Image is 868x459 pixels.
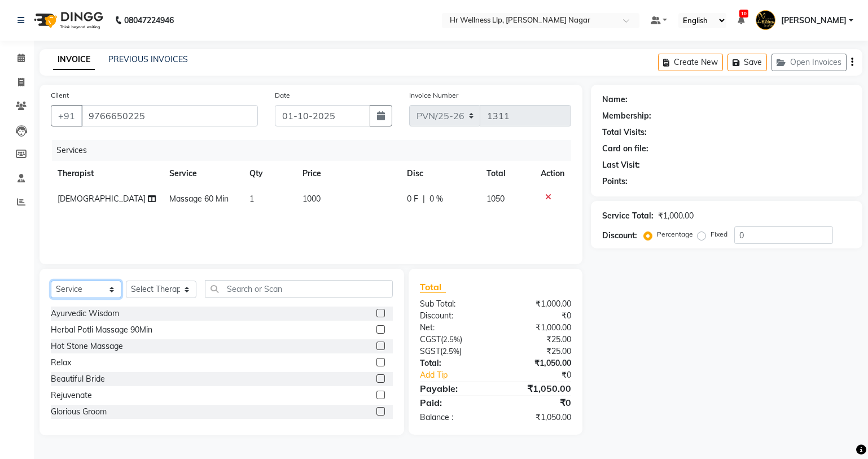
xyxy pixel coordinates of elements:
div: Glorious Groom [51,406,107,418]
div: ₹0 [510,369,580,381]
div: Ayurvedic Wisdom [51,308,119,320]
div: Membership: [602,110,651,122]
div: ₹0 [496,396,580,409]
div: Net: [411,322,496,334]
span: Total [420,281,446,293]
label: Percentage [657,229,693,239]
div: ₹1,000.00 [658,210,694,222]
div: ( ) [411,346,496,357]
label: Date [275,90,290,100]
div: Total: [411,357,496,369]
span: SGST [420,346,440,356]
div: Name: [602,94,628,106]
th: Price [296,161,400,186]
div: ₹25.00 [496,346,580,357]
div: ₹1,050.00 [496,382,580,395]
div: Balance : [411,412,496,423]
a: Add Tip [411,369,510,381]
span: 1 [249,194,254,204]
div: Relax [51,357,71,369]
span: 2.5% [442,347,459,356]
a: 10 [738,15,744,25]
span: 2.5% [443,335,460,344]
div: Service Total: [602,210,654,222]
th: Qty [243,161,296,186]
img: Monali [756,10,775,30]
button: Open Invoices [771,54,847,71]
th: Therapist [51,161,163,186]
div: ₹1,050.00 [496,412,580,423]
span: [PERSON_NAME] [781,15,847,27]
div: Card on file: [602,143,648,155]
div: Total Visits: [602,126,647,138]
div: Paid: [411,396,496,409]
button: +91 [51,105,82,126]
div: Discount: [411,310,496,322]
input: Search or Scan [205,280,393,298]
div: ( ) [411,334,496,346]
div: Rejuvenate [51,390,92,401]
span: 0 % [429,193,443,205]
div: Sub Total: [411,298,496,310]
div: Last Visit: [602,159,640,171]
span: 0 F [407,193,418,205]
input: Search by Name/Mobile/Email/Code [81,105,258,126]
th: Disc [400,161,480,186]
div: ₹1,050.00 [496,357,580,369]
button: Save [727,54,767,71]
div: ₹1,000.00 [496,322,580,334]
th: Total [480,161,534,186]
span: [DEMOGRAPHIC_DATA] [58,194,146,204]
div: Services [52,140,580,161]
span: CGST [420,334,441,344]
b: 08047224946 [124,5,174,36]
a: PREVIOUS INVOICES [108,54,188,64]
div: Hot Stone Massage [51,340,123,352]
span: Massage 60 Min [169,194,229,204]
span: 10 [739,10,748,18]
label: Fixed [711,229,727,239]
div: ₹25.00 [496,334,580,346]
span: 1000 [303,194,321,204]
div: Payable: [411,382,496,395]
div: Points: [602,176,628,187]
span: | [423,193,425,205]
button: Create New [658,54,723,71]
th: Action [534,161,571,186]
span: 1050 [486,194,505,204]
div: ₹0 [496,310,580,322]
label: Invoice Number [409,90,458,100]
div: Herbal Potli Massage 90Min [51,324,152,336]
div: Beautiful Bride [51,373,105,385]
label: Client [51,90,69,100]
th: Service [163,161,243,186]
div: Discount: [602,230,637,242]
a: INVOICE [53,50,95,70]
div: ₹1,000.00 [496,298,580,310]
img: logo [29,5,106,36]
